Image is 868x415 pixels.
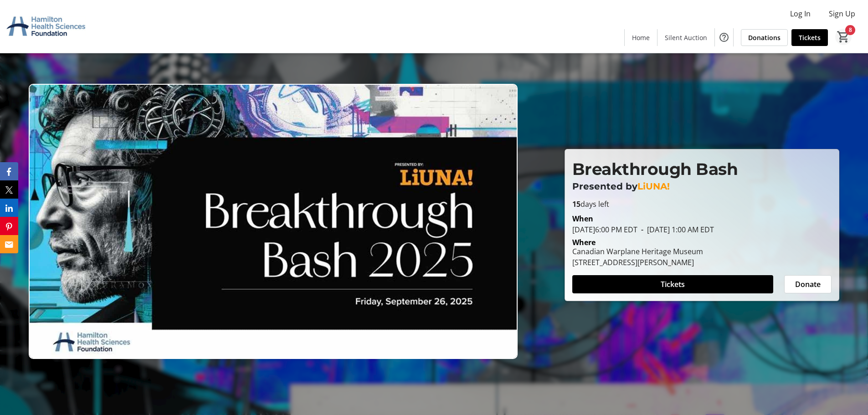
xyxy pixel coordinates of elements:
span: - [637,225,647,235]
span: Log In [790,8,811,19]
span: Tickets [661,279,685,290]
a: Donations [741,29,788,46]
span: Donate [795,279,821,290]
span: LiUNA! [637,181,670,192]
button: Log In [783,6,818,21]
img: Hamilton Health Sciences Foundation's Logo [5,4,87,49]
span: Presented by [572,181,637,192]
span: [DATE] 1:00 AM EDT [637,225,714,235]
p: Breakthrough Bash [572,157,832,181]
span: 15 [572,199,580,209]
button: Cart [835,29,852,45]
p: days left [572,199,832,210]
button: Sign Up [822,6,863,21]
a: Tickets [791,29,828,46]
span: [DATE] 6:00 PM EDT [572,225,637,235]
img: Campaign CTA Media Photo [29,84,518,359]
div: Canadian Warplane Heritage Museum [572,246,703,257]
a: Silent Auction [657,29,714,46]
span: Home [632,33,650,42]
button: Donate [784,275,832,293]
span: Silent Auction [665,33,707,42]
div: When [572,213,593,224]
span: Tickets [799,33,821,42]
button: Help [715,28,733,46]
span: Donations [748,33,781,42]
button: Tickets [572,275,773,293]
div: Where [572,239,596,246]
div: [STREET_ADDRESS][PERSON_NAME] [572,257,703,268]
span: Sign Up [829,8,855,19]
a: Home [625,29,657,46]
